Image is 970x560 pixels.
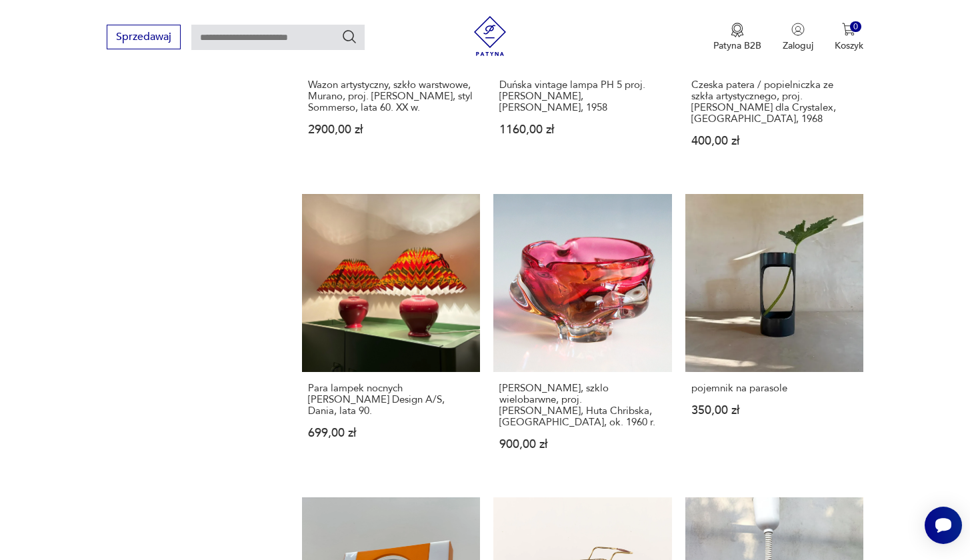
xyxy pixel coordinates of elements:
h3: Duńska vintage lampa PH 5 proj. [PERSON_NAME], [PERSON_NAME], 1958 [499,79,665,113]
p: 900,00 zł [499,439,665,450]
p: 699,00 zł [308,427,474,439]
p: 2900,00 zł [308,124,474,135]
img: Ikonka użytkownika [791,23,805,36]
a: Patera kwiatowa, szklo wielobarwne, proj. Josef Hospodka, Huta Chribska, Czechosłowacja, ok. 1960... [493,194,671,476]
img: Patyna - sklep z meblami i dekoracjami vintage [470,16,510,56]
a: Sprzedawaj [107,33,181,43]
p: 400,00 zł [691,135,857,147]
button: Sprzedawaj [107,25,181,49]
h3: Para lampek nocnych [PERSON_NAME] Design A/S, Dania, lata 90. [308,383,474,417]
p: 1160,00 zł [499,124,665,135]
h3: [PERSON_NAME], szklo wielobarwne, proj. [PERSON_NAME], Huta Chribska, [GEOGRAPHIC_DATA], ok. 1960 r. [499,383,665,428]
a: Para lampek nocnych Lene Bierre Design A/S, Dania, lata 90.Para lampek nocnych [PERSON_NAME] Desi... [302,194,480,476]
button: Szukaj [341,29,357,45]
p: 350,00 zł [691,405,857,416]
a: Ikona medaluPatyna B2B [713,23,761,52]
button: Zaloguj [783,23,813,52]
a: pojemnik na parasolepojemnik na parasole350,00 zł [685,194,863,476]
p: Koszyk [835,39,863,52]
img: Ikona koszyka [842,23,855,36]
h3: Czeska patera / popielniczka ze szkła artystycznego, proj. [PERSON_NAME] dla Crystalex, [GEOGRAPH... [691,79,857,125]
p: Patyna B2B [713,39,761,52]
iframe: Smartsupp widget button [925,507,962,544]
h3: Wazon artystyczny, szkło warstwowe, Murano, proj. [PERSON_NAME], styl Sommerso, lata 60. XX w. [308,79,474,113]
p: Zaloguj [783,39,813,52]
h3: pojemnik na parasole [691,383,857,394]
button: Patyna B2B [713,23,761,52]
div: 0 [850,21,861,33]
button: 0Koszyk [835,23,863,52]
img: Ikona medalu [731,23,744,37]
